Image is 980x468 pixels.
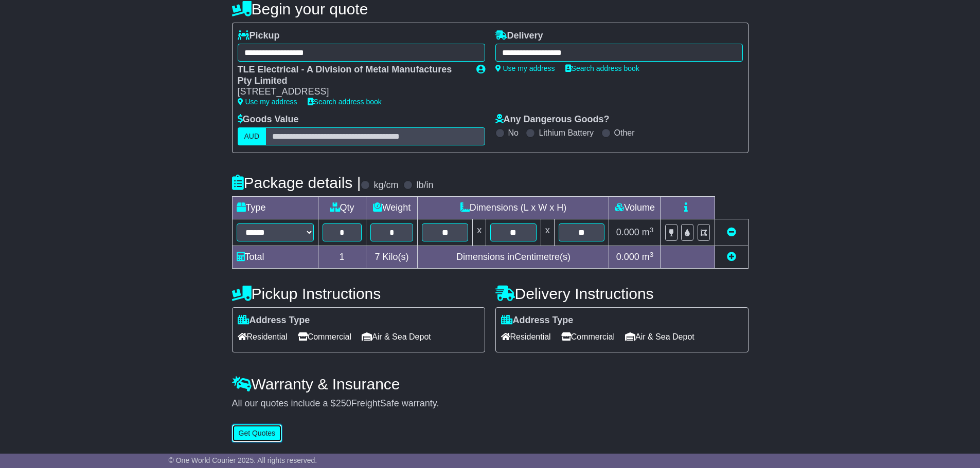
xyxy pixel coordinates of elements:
[366,197,418,219] td: Weight
[366,246,418,269] td: Kilo(s)
[609,197,661,219] td: Volume
[232,424,282,442] button: Get Quotes
[616,252,639,262] span: 0.000
[232,398,749,409] div: All our quotes include a $ FreightSafe warranty.
[238,127,266,145] label: AUD
[495,285,749,302] h4: Delivery Instructions
[501,329,551,345] span: Residential
[169,456,317,464] span: © One World Courier 2025. All rights reserved.
[642,252,654,262] span: m
[650,251,654,258] sup: 3
[495,30,543,42] label: Delivery
[336,398,351,408] span: 250
[565,64,639,72] a: Search address book
[238,86,466,98] div: [STREET_ADDRESS]
[238,30,280,42] label: Pickup
[238,114,299,125] label: Goods Value
[418,246,609,269] td: Dimensions in Centimetre(s)
[373,180,398,191] label: kg/cm
[232,285,485,302] h4: Pickup Instructions
[232,197,318,219] td: Type
[561,329,615,345] span: Commercial
[616,227,639,237] span: 0.000
[232,174,361,191] h4: Package details |
[232,376,749,392] h4: Warranty & Insurance
[642,227,654,237] span: m
[495,114,610,125] label: Any Dangerous Goods?
[416,180,433,191] label: lb/in
[232,246,318,269] td: Total
[650,226,654,234] sup: 3
[418,197,609,219] td: Dimensions (L x W x H)
[495,64,555,72] a: Use my address
[473,219,486,246] td: x
[238,98,297,106] a: Use my address
[238,329,288,345] span: Residential
[727,252,736,262] a: Add new item
[238,64,466,86] div: TLE Electrical - A Division of Metal Manufactures Pty Limited
[238,315,310,326] label: Address Type
[318,246,366,269] td: 1
[539,128,594,138] label: Lithium Battery
[501,315,574,326] label: Address Type
[508,128,519,138] label: No
[362,329,431,345] span: Air & Sea Depot
[727,227,736,237] a: Remove this item
[318,197,366,219] td: Qty
[541,219,554,246] td: x
[625,329,694,345] span: Air & Sea Depot
[614,128,635,138] label: Other
[308,98,382,106] a: Search address book
[375,252,380,262] span: 7
[298,329,351,345] span: Commercial
[232,1,749,17] h4: Begin your quote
